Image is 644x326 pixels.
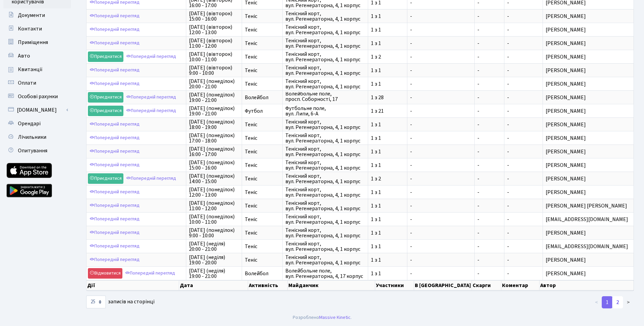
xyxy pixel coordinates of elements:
span: - [410,190,472,195]
span: [PERSON_NAME] [546,54,631,60]
span: 1 з 1 [371,135,404,141]
span: Тенісний корт, вул. Регенераторна, 4, 1 корпус [285,160,365,171]
span: 1 з 1 [371,244,404,249]
span: Волейбольне поле, просп. Соборності, 17 [285,92,365,103]
a: Попередній перегляд [88,214,141,224]
span: Авто [18,52,30,60]
a: Попередній перегляд [88,119,141,130]
span: Волейбольне поле, вул. Регенераторна, 4, 17 корпус [285,268,365,279]
span: Теніс [245,230,280,236]
span: - [477,95,501,100]
a: Приєднатися [88,92,123,103]
span: - [410,27,472,32]
span: - [410,244,472,249]
span: - [410,108,472,114]
span: Теніс [245,135,280,141]
span: Футбол [245,108,280,114]
a: Приміщення [3,36,71,49]
div: Розроблено . [293,314,352,321]
span: - [507,202,509,210]
span: [EMAIL_ADDRESS][DOMAIN_NAME] [546,244,631,249]
span: - [477,81,501,87]
a: 1 [602,296,613,308]
span: - [410,68,472,73]
span: 1 з 28 [371,95,404,100]
span: - [507,148,509,155]
a: Попередній перегляд [124,173,178,184]
a: Лічильники [3,130,71,144]
span: [PERSON_NAME] [546,27,631,32]
span: - [507,40,509,47]
a: Попередній перегляд [88,146,141,157]
span: Тенісний корт, вул. Регенераторна, 4, 1 корпус [285,255,365,265]
span: [PERSON_NAME] [546,190,631,195]
span: Оплати [18,79,36,87]
a: Попередній перегляд [123,268,177,279]
span: - [477,41,501,46]
span: - [477,14,501,19]
th: Майданчик [288,280,375,290]
a: Оплати [3,76,71,90]
span: [EMAIL_ADDRESS][DOMAIN_NAME] [546,217,631,222]
span: 1 з 1 [371,68,404,73]
span: - [477,203,501,209]
span: - [507,80,509,88]
span: [DATE] (понеділок) 19:00 - 21:00 [189,92,239,103]
span: Орендарі [18,120,41,127]
span: [DATE] (понеділок) 10:00 - 11:00 [189,214,239,225]
span: [PERSON_NAME] [546,95,631,100]
span: 1 з 2 [371,54,404,60]
a: Попередній перегляд [88,187,141,197]
span: - [507,94,509,101]
span: [PERSON_NAME] [546,41,631,46]
select: записів на сторінці [86,296,106,308]
span: 1 з 1 [371,271,404,276]
span: Тенісний корт, вул. Регенераторна, 4, 1 корпус [285,119,365,130]
a: Попередній перегляд [88,133,141,143]
span: Теніс [245,203,280,209]
span: 1 з 1 [371,203,404,209]
a: Контакти [3,22,71,36]
a: 2 [612,296,623,308]
a: Попередній перегляд [88,200,141,211]
th: В [GEOGRAPHIC_DATA] [414,280,472,290]
span: Теніс [245,14,280,19]
span: [DATE] (вівторок) 15:00 - 16:00 [189,11,239,22]
span: Теніс [245,149,280,154]
span: Тенісний корт, вул. Регенераторна, 4, 1 корпус [285,241,365,252]
span: - [477,149,501,154]
span: Теніс [245,162,280,168]
span: - [477,176,501,181]
span: - [507,256,509,264]
span: - [410,217,472,222]
span: - [410,122,472,127]
span: [DATE] (вівторок) 11:00 - 12:00 [189,38,239,49]
a: Попередній перегляд [88,65,141,75]
span: - [410,149,472,154]
span: - [477,54,501,60]
span: - [410,203,472,209]
span: - [507,216,509,223]
span: - [477,257,501,263]
span: - [507,13,509,20]
span: Теніс [245,54,280,60]
span: 1 з 1 [371,257,404,263]
span: [PERSON_NAME] [546,149,631,154]
span: - [477,135,501,141]
span: - [410,176,472,181]
span: Тенісний корт, вул. Регенераторна, 4, 1 корпус [285,214,365,225]
span: - [410,257,472,263]
span: Тенісний корт, вул. Регенераторна, 4, 1 корпус [285,187,365,198]
span: [PERSON_NAME] [546,14,631,19]
a: Документи [3,8,71,22]
span: - [507,26,509,34]
span: Тенісний корт, вул. Регенераторна, 4, 1 корпус [285,227,365,238]
span: Футбольне поле, вул. Липи, 6-А [285,106,365,116]
a: Особові рахунки [3,90,71,103]
th: Коментар [501,280,540,290]
a: > [623,296,634,308]
span: - [410,230,472,236]
span: 1 з 1 [371,14,404,19]
a: Попередній перегляд [88,160,141,170]
span: - [477,217,501,222]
